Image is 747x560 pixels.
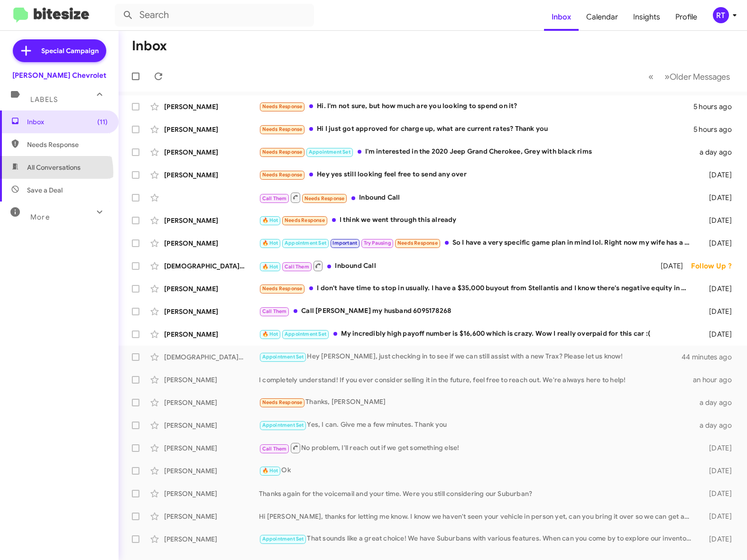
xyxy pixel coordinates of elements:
[115,4,314,27] input: Search
[262,285,303,292] span: Needs Response
[682,352,739,362] div: 44 minutes ago
[259,420,697,431] div: Yes, I can. Give me a few minutes. Thank you
[164,239,259,248] div: [PERSON_NAME]
[30,213,50,221] span: More
[164,421,259,430] div: [PERSON_NAME]
[626,3,668,31] a: Insights
[693,102,739,111] div: 5 hours ago
[164,147,259,157] div: [PERSON_NAME]
[697,398,739,407] div: a day ago
[648,71,654,83] span: «
[364,240,391,246] span: Try Pausing
[164,375,259,385] div: [PERSON_NAME]
[697,170,739,180] div: [DATE]
[285,264,309,270] span: Call Them
[697,421,739,430] div: a day ago
[262,264,278,270] span: 🔥 Hot
[259,512,697,521] div: Hi [PERSON_NAME], thanks for letting me know. I know we haven't seen your vehicle in person yet, ...
[164,512,259,521] div: [PERSON_NAME]
[164,534,259,544] div: [PERSON_NAME]
[164,125,259,134] div: [PERSON_NAME]
[262,399,303,405] span: Needs Response
[259,442,697,454] div: No problem, I'll reach out if we get something else!
[259,375,693,385] div: I completely understand! If you ever consider selling it in the future, feel free to reach out. W...
[262,468,278,474] span: 🔥 Hot
[652,261,691,271] div: [DATE]
[697,534,739,544] div: [DATE]
[697,466,739,476] div: [DATE]
[259,465,697,476] div: Ok
[304,195,345,202] span: Needs Response
[164,466,259,476] div: [PERSON_NAME]
[285,240,326,246] span: Appointment Set
[262,149,303,155] span: Needs Response
[164,284,259,294] div: [PERSON_NAME]
[691,261,739,271] div: Follow Up ?
[259,215,697,226] div: I think we went through this already
[659,67,736,86] button: Next
[259,306,697,317] div: Call [PERSON_NAME] my husband 6095178268
[259,489,697,498] div: Thanks again for the voicemail and your time. Were you still considering our Suburban?
[259,169,697,180] div: Hey yes still looking feel free to send any over
[262,354,304,360] span: Appointment Set
[262,217,278,223] span: 🔥 Hot
[259,192,697,203] div: Inbound Call
[713,7,729,23] div: RT
[668,3,705,31] a: Profile
[697,193,739,202] div: [DATE]
[259,260,652,272] div: Inbound Call
[697,147,739,157] div: a day ago
[164,216,259,225] div: [PERSON_NAME]
[285,217,325,223] span: Needs Response
[262,172,303,178] span: Needs Response
[697,489,739,498] div: [DATE]
[259,397,697,408] div: Thanks, [PERSON_NAME]
[27,140,108,149] span: Needs Response
[164,398,259,407] div: [PERSON_NAME]
[285,331,326,337] span: Appointment Set
[697,307,739,316] div: [DATE]
[164,489,259,498] div: [PERSON_NAME]
[697,443,739,453] div: [DATE]
[164,330,259,339] div: [PERSON_NAME]
[259,147,697,157] div: I'm interested in the 2020 Jeep Grand Cherokee, Grey with black rims
[262,536,304,542] span: Appointment Set
[27,117,108,127] span: Inbox
[262,195,287,202] span: Call Them
[697,284,739,294] div: [DATE]
[262,331,278,337] span: 🔥 Hot
[697,512,739,521] div: [DATE]
[164,352,259,362] div: [DEMOGRAPHIC_DATA][PERSON_NAME]
[262,126,303,132] span: Needs Response
[164,307,259,316] div: [PERSON_NAME]
[579,3,626,31] a: Calendar
[262,422,304,428] span: Appointment Set
[27,163,81,172] span: All Conversations
[164,102,259,111] div: [PERSON_NAME]
[97,117,108,127] span: (11)
[643,67,659,86] button: Previous
[309,149,350,155] span: Appointment Set
[30,95,58,104] span: Labels
[259,283,697,294] div: I don't have time to stop in usually. I have a $35,000 buyout from Stellantis and I know there's ...
[132,38,167,54] h1: Inbox
[164,443,259,453] div: [PERSON_NAME]
[259,101,693,112] div: Hi. I'm not sure, but how much are you looking to spend on it?
[664,71,670,83] span: »
[41,46,99,55] span: Special Campaign
[259,238,697,248] div: So I have a very specific game plan in mind lol. Right now my wife has a 23 gmc Acadia lease of $...
[332,240,357,246] span: Important
[259,124,693,135] div: Hi I just got approved for charge up, what are current rates? Thank you
[697,216,739,225] div: [DATE]
[262,308,287,314] span: Call Them
[697,330,739,339] div: [DATE]
[259,351,682,362] div: Hey [PERSON_NAME], just checking in to see if we can still assist with a new Trax? Please let us ...
[12,71,106,80] div: [PERSON_NAME] Chevrolet
[262,240,278,246] span: 🔥 Hot
[13,39,106,62] a: Special Campaign
[27,185,63,195] span: Save a Deal
[259,329,697,340] div: My incredibly high payoff number is $16,600 which is crazy. Wow I really overpaid for this car :(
